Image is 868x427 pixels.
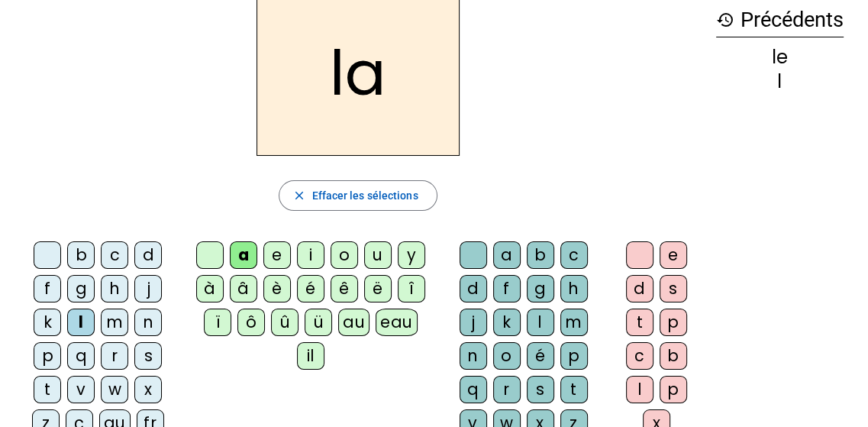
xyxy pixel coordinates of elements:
[376,309,418,336] div: eau
[230,241,257,269] div: a
[230,275,257,302] div: â
[34,309,61,336] div: k
[331,275,358,302] div: ê
[311,186,418,205] span: Effacer les sélections
[134,342,162,370] div: s
[560,275,588,302] div: h
[560,309,588,336] div: m
[626,275,653,302] div: d
[101,376,128,403] div: w
[626,342,653,370] div: c
[716,48,844,66] div: le
[527,376,554,403] div: s
[626,376,653,403] div: l
[263,241,291,269] div: e
[292,189,305,202] mat-icon: close
[560,241,588,269] div: c
[101,309,128,336] div: m
[34,342,61,370] div: p
[460,275,487,302] div: d
[279,180,437,211] button: Effacer les sélections
[101,241,128,269] div: c
[134,241,162,269] div: d
[67,309,95,336] div: l
[460,309,487,336] div: j
[67,376,95,403] div: v
[560,342,588,370] div: p
[297,275,324,302] div: é
[716,73,844,91] div: l
[660,241,687,269] div: e
[271,309,298,336] div: û
[460,342,487,370] div: n
[134,376,162,403] div: x
[134,309,162,336] div: n
[364,241,392,269] div: u
[527,275,554,302] div: g
[460,376,487,403] div: q
[493,376,521,403] div: r
[67,241,95,269] div: b
[660,376,687,403] div: p
[338,309,369,336] div: au
[493,309,521,336] div: k
[305,309,332,336] div: ü
[101,275,128,302] div: h
[204,309,231,336] div: ï
[237,309,265,336] div: ô
[101,342,128,370] div: r
[297,241,324,269] div: i
[67,342,95,370] div: q
[398,275,425,302] div: î
[297,342,324,370] div: il
[716,3,844,37] h3: Précédents
[660,342,687,370] div: b
[364,275,392,302] div: ë
[34,376,61,403] div: t
[716,11,734,29] mat-icon: history
[660,309,687,336] div: p
[527,309,554,336] div: l
[493,275,521,302] div: f
[67,275,95,302] div: g
[263,275,291,302] div: è
[134,275,162,302] div: j
[626,309,653,336] div: t
[493,342,521,370] div: o
[331,241,358,269] div: o
[660,275,687,302] div: s
[560,376,588,403] div: t
[527,241,554,269] div: b
[34,275,61,302] div: f
[196,275,224,302] div: à
[493,241,521,269] div: a
[527,342,554,370] div: é
[398,241,425,269] div: y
